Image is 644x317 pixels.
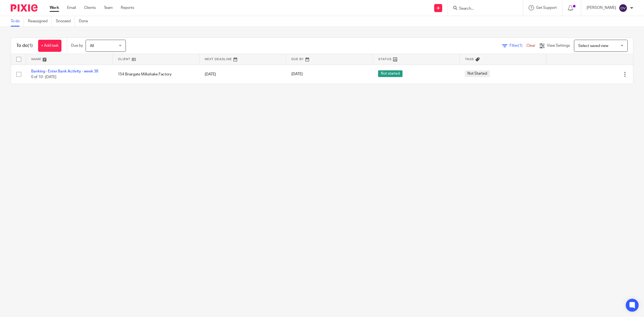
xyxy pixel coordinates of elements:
[112,65,199,84] td: 154 Briargate Milkshake Factory
[79,16,92,27] a: Done
[11,4,38,12] img: Pixie
[16,43,33,49] h1: To do
[67,5,76,10] a: Email
[587,5,616,10] p: [PERSON_NAME]
[84,5,96,10] a: Clients
[459,6,507,11] input: Search
[547,44,570,48] span: View Settings
[31,70,98,73] a: Banking - Enter Bank Activity - week 38
[56,16,75,27] a: Snoozed
[28,16,52,27] a: Reassigned
[378,70,402,77] span: Not started
[465,70,490,77] span: Not Started
[50,5,59,10] a: Work
[71,43,83,48] p: Due by
[11,16,24,27] a: To do
[31,75,56,79] span: 0 of 10 · [DATE]
[104,5,113,10] a: Team
[619,4,627,12] img: svg%3E
[199,65,286,84] td: [DATE]
[526,44,535,48] a: Clear
[121,5,134,10] a: Reports
[510,44,526,48] span: Filter
[291,72,303,76] span: [DATE]
[38,40,61,52] a: + Add task
[536,6,557,10] span: Get Support
[465,58,474,61] span: Tags
[578,44,608,48] span: Select saved view
[518,44,522,48] span: (1)
[90,44,94,48] span: All
[28,43,33,48] span: (1)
